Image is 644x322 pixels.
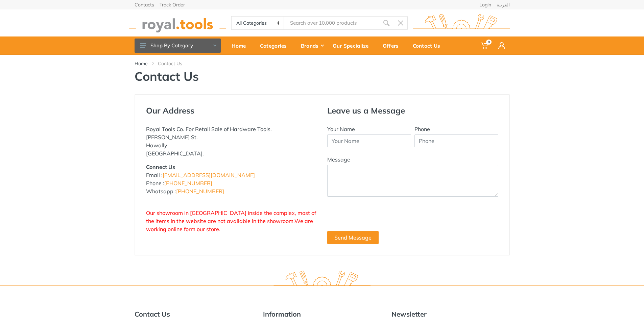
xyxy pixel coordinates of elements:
[135,310,253,318] h5: Contact Us
[146,125,317,157] p: Royal Tools Co. For Retail Sale of Hardware Tools. [PERSON_NAME] St. Hawally [GEOGRAPHIC_DATA].
[414,134,498,147] input: Phone
[391,310,510,318] h5: Newsletter
[135,69,510,83] h1: Contact Us
[327,231,379,244] button: Send Message
[232,17,285,29] select: Category
[328,36,378,55] a: Our Specialize
[328,39,378,53] div: Our Specialize
[479,2,491,7] a: Login
[160,2,185,7] a: Track Order
[163,172,255,178] a: [EMAIL_ADDRESS][DOMAIN_NAME]
[414,125,430,133] label: Phone
[327,205,430,231] iframe: reCAPTCHA
[135,2,154,7] a: Contacts
[497,2,510,7] a: العربية
[476,36,494,55] a: 0
[378,36,408,55] a: Offers
[164,180,212,187] a: [PHONE_NUMBER]
[135,60,148,67] a: Home
[296,39,328,53] div: Brands
[327,125,355,133] label: Your Name
[378,39,408,53] div: Offers
[146,106,317,116] h4: Our Address
[327,134,411,147] input: Your Name
[327,106,498,116] h4: Leave us a Message
[135,39,221,53] button: Shop By Category
[408,39,450,53] div: Contact Us
[158,60,192,67] li: Contact Us
[413,14,510,32] img: royal.tools Logo
[176,188,224,195] a: [PHONE_NUMBER]
[263,310,381,318] h5: Information
[486,40,492,45] span: 0
[255,39,296,53] div: Categories
[146,164,175,170] strong: Connect Us
[227,39,255,53] div: Home
[284,16,379,30] input: Site search
[146,209,316,232] span: Our showroom in [GEOGRAPHIC_DATA] inside the complex, most of the items in the website are not av...
[273,271,371,289] img: royal.tools Logo
[146,163,317,195] p: Email : Phone : Whatsapp :
[408,36,450,55] a: Contact Us
[129,14,226,32] img: royal.tools Logo
[255,36,296,55] a: Categories
[227,36,255,55] a: Home
[135,60,510,67] nav: breadcrumb
[327,155,350,164] label: Message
